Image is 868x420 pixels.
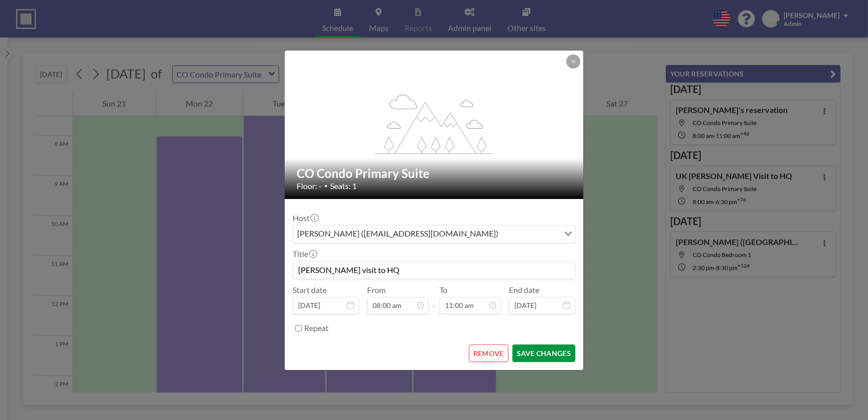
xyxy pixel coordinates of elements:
button: REMOVE [469,344,508,362]
input: Search for option [501,227,558,240]
label: Start date [293,285,327,295]
label: End date [509,285,539,295]
span: Seats: 1 [330,181,357,191]
label: Repeat [304,323,329,333]
g: flex-grow: 1.2; [376,93,493,153]
span: • [324,182,328,189]
label: To [439,285,447,295]
label: From [367,285,386,295]
input: (No title) [293,261,575,278]
span: - [433,288,435,310]
span: Floor: - [297,181,322,191]
span: [PERSON_NAME] ([EMAIL_ADDRESS][DOMAIN_NAME]) [295,227,500,240]
label: Title [293,249,316,259]
button: SAVE CHANGES [512,344,575,362]
div: Search for option [293,225,575,242]
h2: CO Condo Primary Suite [297,166,572,181]
label: Host [293,213,318,223]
